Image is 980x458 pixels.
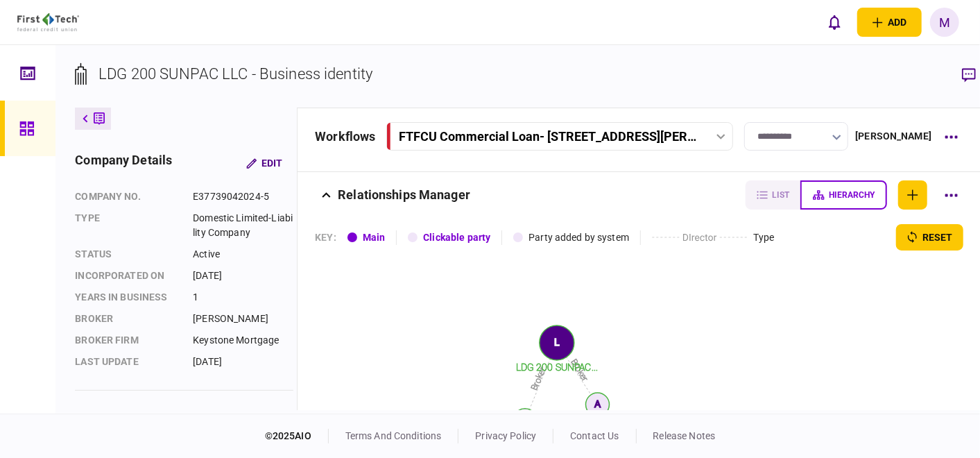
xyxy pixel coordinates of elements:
[746,180,800,210] button: list
[857,8,922,37] button: open adding identity options
[554,337,560,348] text: L
[193,211,293,240] div: Domestic Limited-Liability Company
[530,366,548,392] text: Broker
[75,151,172,176] div: company details
[800,180,887,210] button: hierarchy
[193,355,293,369] div: [DATE]
[193,333,293,348] div: Keystone Mortgage
[386,122,733,151] button: FTFCU Commercial Loan- [STREET_ADDRESS][PERSON_NAME]
[75,355,179,369] div: last update
[338,180,470,210] div: Relationships Manager
[75,247,179,262] div: status
[75,269,179,283] div: incorporated on
[193,312,293,326] div: [PERSON_NAME]
[475,430,536,441] a: privacy policy
[75,211,179,240] div: Type
[17,13,79,31] img: client company logo
[75,333,179,348] div: broker firm
[820,8,849,37] button: open notifications list
[930,8,959,37] button: M
[193,269,293,283] div: [DATE]
[829,190,875,200] span: hierarchy
[753,230,775,245] div: Type
[570,430,619,441] a: contact us
[75,189,179,204] div: company no.
[75,290,179,305] div: years in business
[315,127,375,146] div: workflows
[235,151,293,176] button: Edit
[653,430,716,441] a: release notes
[363,230,386,245] div: Main
[345,430,442,441] a: terms and conditions
[399,129,698,144] div: FTFCU Commercial Loan - [STREET_ADDRESS][PERSON_NAME]
[423,230,490,245] div: Clickable party
[193,290,293,305] div: 1
[896,224,963,251] button: reset
[193,189,293,204] div: E37739042024-5
[772,190,789,200] span: list
[855,129,931,144] div: [PERSON_NAME]
[98,62,372,85] div: LDG 200 SUNPAC LLC - Business identity
[528,230,629,245] div: Party added by system
[516,362,598,373] tspan: LDG 200 SUNPAC...
[315,230,336,245] div: KEY :
[594,398,601,409] text: A
[75,312,179,326] div: Broker
[265,429,329,443] div: © 2025 AIO
[193,247,293,262] div: Active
